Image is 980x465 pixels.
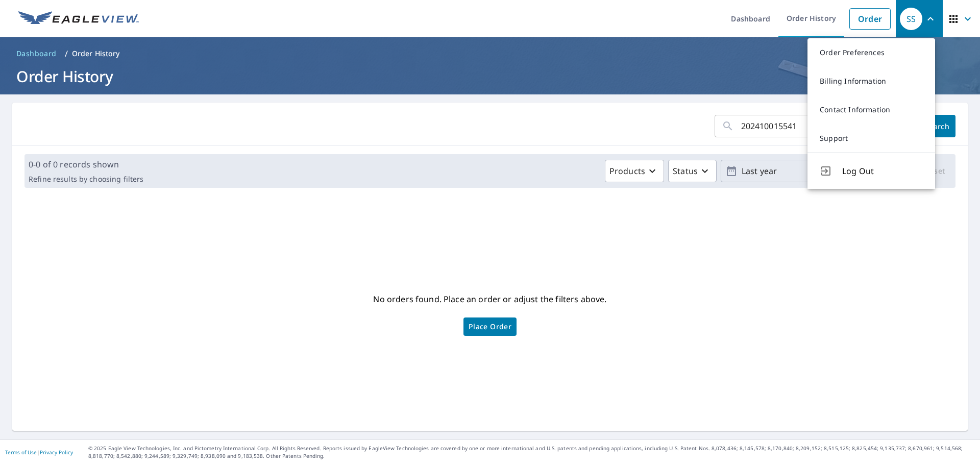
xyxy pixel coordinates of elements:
a: Order [849,8,891,30]
button: Search [919,115,955,137]
a: Terms of Use [5,449,37,456]
a: Place Order [463,317,517,336]
span: Search [927,121,947,131]
input: Address, Report #, Claim ID, etc. [741,112,891,140]
a: Contact Information [807,95,935,124]
li: / [65,47,68,60]
h1: Order History [12,66,968,87]
a: Order Preferences [807,38,935,67]
button: Last year [721,160,874,182]
img: EV Logo [18,11,139,27]
a: Dashboard [12,45,61,62]
button: Products [605,160,664,182]
p: Status [673,165,698,177]
p: Refine results by choosing filters [29,175,143,184]
span: Log Out [842,165,923,177]
a: Support [807,124,935,153]
p: Order History [72,48,120,59]
p: Last year [738,162,857,180]
nav: breadcrumb [12,45,968,62]
p: | [5,449,73,455]
a: Billing Information [807,67,935,95]
button: Status [668,160,717,182]
p: © 2025 Eagle View Technologies, Inc. and Pictometry International Corp. All Rights Reserved. Repo... [88,445,975,460]
span: Dashboard [16,48,57,59]
p: No orders found. Place an order or adjust the filters above. [373,291,606,307]
div: SS [900,8,922,30]
p: Products [609,165,645,177]
a: Privacy Policy [40,449,73,456]
button: Log Out [807,153,935,189]
p: 0-0 of 0 records shown [29,158,143,170]
span: Place Order [469,324,511,329]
